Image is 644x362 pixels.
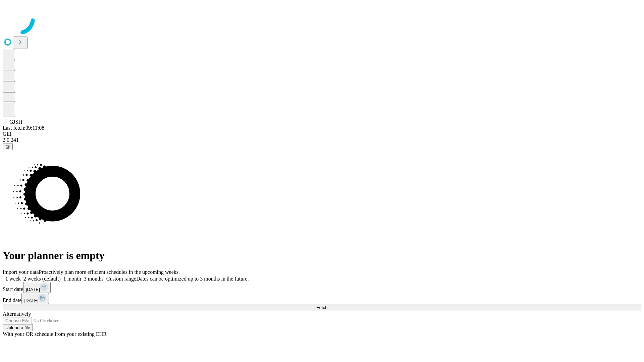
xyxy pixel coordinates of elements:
[3,125,44,131] span: Last fetch: 09:11:08
[3,331,107,337] span: With your OR schedule from your existing EHR
[3,311,31,317] span: Alternatively
[23,282,51,293] button: [DATE]
[136,276,249,282] span: Dates can be optimized up to 3 months in the future.
[3,137,641,143] div: 2.0.241
[3,282,641,293] div: Start date
[26,287,40,292] span: [DATE]
[3,249,641,262] h1: Your planner is empty
[3,304,641,311] button: Fetch
[3,269,39,275] span: Import your data
[84,276,104,282] span: 3 months
[23,276,61,282] span: 2 weeks (default)
[9,119,22,125] span: GJSH
[21,293,49,304] button: [DATE]
[39,269,180,275] span: Proactively plan more efficient schedules in the upcoming weeks.
[5,144,10,149] span: @
[3,293,641,304] div: End date
[3,143,13,150] button: @
[5,276,21,282] span: 1 week
[316,305,327,310] span: Fetch
[3,324,33,331] button: Upload a file
[3,131,641,137] div: GEI
[63,276,81,282] span: 1 month
[24,298,38,303] span: [DATE]
[106,276,136,282] span: Custom range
